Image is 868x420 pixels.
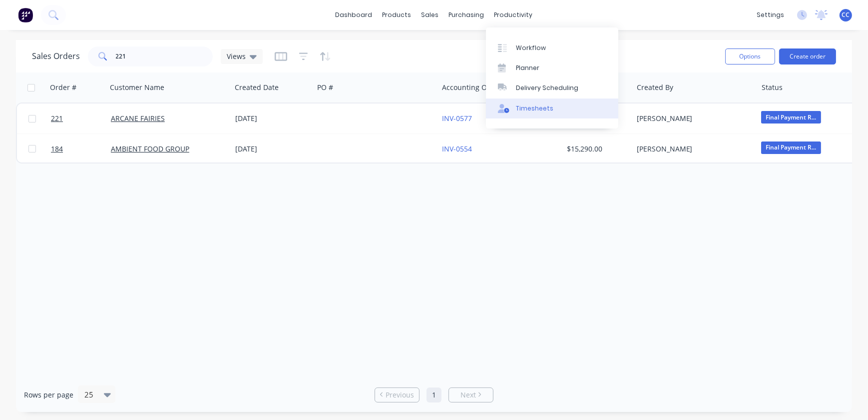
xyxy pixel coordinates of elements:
[51,144,63,154] span: 184
[460,390,476,400] span: Next
[427,387,441,402] a: Page 1 is your current page
[235,82,279,92] div: Created Date
[18,7,33,22] img: Factory
[486,58,618,78] a: Planner
[24,390,73,400] span: Rows per page
[386,390,414,400] span: Previous
[489,7,538,22] div: productivity
[637,82,673,92] div: Created By
[331,7,378,22] a: dashboard
[317,82,333,92] div: PO #
[442,82,508,92] div: Accounting Order #
[227,51,246,61] span: Views
[111,113,165,123] a: ARCANE FAIRIES
[516,43,546,52] div: Workflow
[111,144,189,153] a: AMBIENT FOOD GROUP
[516,63,539,72] div: Planner
[371,387,497,402] ul: Pagination
[442,144,472,153] a: INV-0554
[417,7,444,22] div: sales
[51,134,111,164] a: 184
[842,10,850,19] span: CC
[752,7,789,22] div: settings
[32,51,80,61] h1: Sales Orders
[761,111,821,123] span: Final Payment R...
[449,390,493,400] a: Next page
[375,390,419,400] a: Previous page
[567,144,626,154] div: $15,290.00
[516,83,578,92] div: Delivery Scheduling
[235,144,310,154] div: [DATE]
[761,141,821,154] span: Final Payment R...
[442,113,472,123] a: INV-0577
[235,113,310,123] div: [DATE]
[116,46,213,66] input: Search...
[779,48,836,64] button: Create order
[486,78,618,98] a: Delivery Scheduling
[50,82,76,92] div: Order #
[378,7,417,22] div: products
[486,37,618,57] a: Workflow
[637,113,748,123] div: [PERSON_NAME]
[51,113,63,123] span: 221
[110,82,164,92] div: Customer Name
[725,48,775,64] button: Options
[486,98,618,118] a: Timesheets
[762,82,783,92] div: Status
[51,103,111,133] a: 221
[516,104,553,113] div: Timesheets
[637,144,748,154] div: [PERSON_NAME]
[444,7,489,22] div: purchasing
